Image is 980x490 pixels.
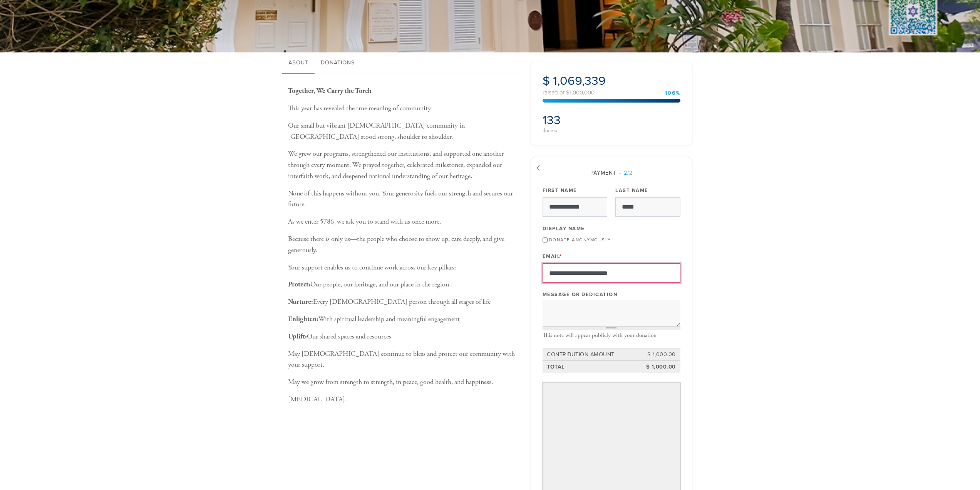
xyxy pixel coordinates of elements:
[553,74,606,88] span: 1,069,339
[619,170,633,176] span: /2
[288,314,519,325] p: With spiritual leadership and meaningful engagement
[615,187,648,194] label: Last Name
[288,148,519,182] p: We grew our programs, strengthened our institutions, and supported one another through every mome...
[288,216,519,227] p: As we enter 5786, we ask you to stand with us once more.
[288,296,519,308] p: Every [DEMOGRAPHIC_DATA] person through all stages of life
[288,315,318,323] b: Enlighten:
[546,349,642,360] td: Contribution Amount
[288,332,307,341] b: Uplift:
[543,187,577,194] label: First Name
[543,291,618,298] label: Message or dedication
[288,297,313,306] b: Nurture:
[543,74,550,88] span: $
[288,331,519,342] p: Our shared spaces and resources
[665,91,680,96] div: 106%
[543,253,562,260] label: Email
[288,188,519,210] p: None of this happens without you. Your generosity fuels our strength and secures our future.
[315,52,361,74] a: Donations
[288,377,519,388] p: May we grow from strength to strength, in peace, good health, and happiness.
[288,349,519,371] p: May [DEMOGRAPHIC_DATA] continue to bless and protect our community with your support.
[546,362,642,372] td: Total
[624,170,627,176] span: 2
[288,86,372,95] b: Together, We Carry the Torch
[549,237,611,242] label: Donate Anonymously
[543,90,680,96] div: raised of $1,000,000
[288,280,310,289] b: Protect:
[288,234,519,256] p: Because there is only us—the people who choose to show up, care deeply, and give generously.
[543,113,609,128] h2: 133
[288,262,519,273] p: Your support enables us to continue work across our key pillars:
[543,128,609,133] div: donors
[288,120,519,143] p: Our small but vibrant [DEMOGRAPHIC_DATA] community in [GEOGRAPHIC_DATA] stood strong, shoulder to...
[543,332,680,339] div: This note will appear publicly with your donation
[543,169,680,177] div: Payment
[543,225,585,232] label: Display Name
[288,279,519,290] p: Our people, our heritage, and our place in the region
[282,52,315,74] a: About
[642,349,677,360] td: $ 1,000.00
[642,362,677,372] td: $ 1,000.00
[288,394,519,405] p: [MEDICAL_DATA].
[288,103,519,114] p: This year has revealed the true meaning of community.
[560,253,562,259] span: This field is required.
